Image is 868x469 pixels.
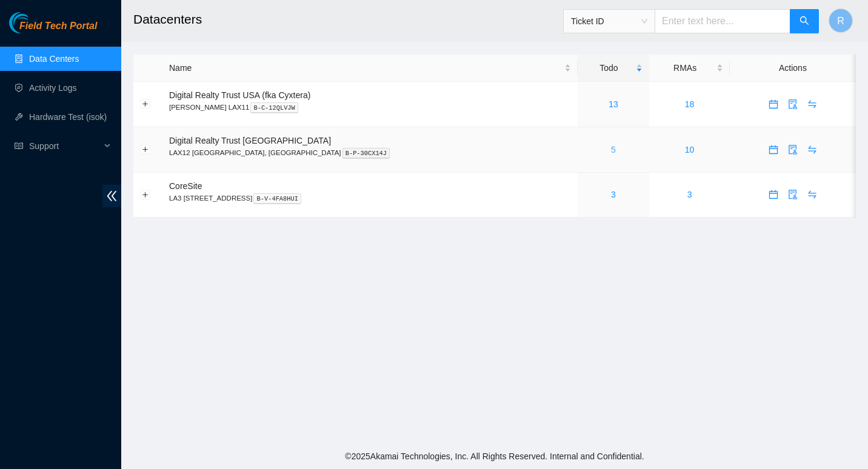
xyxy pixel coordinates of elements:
a: 18 [685,99,695,109]
span: swap [803,190,821,199]
span: audit [784,190,802,199]
button: audit [783,185,803,204]
a: 3 [611,190,616,199]
a: calendar [764,99,783,109]
a: 3 [687,190,692,199]
span: Digital Realty Trust USA (fka Cyxtera) [169,90,310,100]
img: Akamai Technologies [9,12,61,33]
button: audit [783,140,803,159]
a: audit [783,190,803,199]
span: Ticket ID [571,12,647,30]
span: calendar [764,190,783,199]
span: Support [29,134,101,158]
button: calendar [764,95,783,114]
span: calendar [764,145,783,155]
button: search [790,9,819,33]
span: audit [784,145,802,155]
button: Expand row [141,99,150,109]
footer: © 2025 Akamai Technologies, Inc. All Rights Reserved. Internal and Confidential. [121,444,868,469]
a: audit [783,99,803,109]
kbd: B-V-4FA8HUI [253,193,301,204]
button: Expand row [141,145,150,155]
span: swap [803,145,821,155]
button: calendar [764,140,783,159]
kbd: B-C-12QLVJW [250,102,298,113]
th: Actions [730,55,856,82]
a: audit [783,145,803,155]
span: Field Tech Portal [19,21,97,32]
a: swap [803,145,822,155]
button: swap [803,95,822,114]
input: Enter text here... [655,9,790,33]
span: CoreSite [169,181,202,191]
kbd: B-P-30CX14J [342,148,390,159]
a: 5 [611,145,616,155]
span: Digital Realty Trust [GEOGRAPHIC_DATA] [169,136,331,145]
button: swap [803,185,822,204]
button: R [829,8,853,33]
a: Activity Logs [29,83,77,93]
a: Akamai TechnologiesField Tech Portal [9,22,97,38]
a: 13 [609,99,618,109]
a: 10 [685,145,695,155]
span: search [800,16,809,27]
span: R [837,13,844,28]
span: swap [803,99,821,109]
button: Expand row [141,190,150,199]
button: audit [783,95,803,114]
span: double-left [102,185,121,207]
a: calendar [764,145,783,155]
span: audit [784,99,802,109]
a: Hardware Test (isok) [29,112,107,122]
button: swap [803,140,822,159]
span: calendar [764,99,783,109]
p: [PERSON_NAME] LAX11 [169,102,571,113]
button: calendar [764,185,783,204]
span: read [15,142,23,150]
a: calendar [764,190,783,199]
a: Data Centers [29,54,79,64]
p: LA3 [STREET_ADDRESS] [169,193,571,204]
a: swap [803,190,822,199]
p: LAX12 [GEOGRAPHIC_DATA], [GEOGRAPHIC_DATA] [169,147,571,158]
a: swap [803,99,822,109]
